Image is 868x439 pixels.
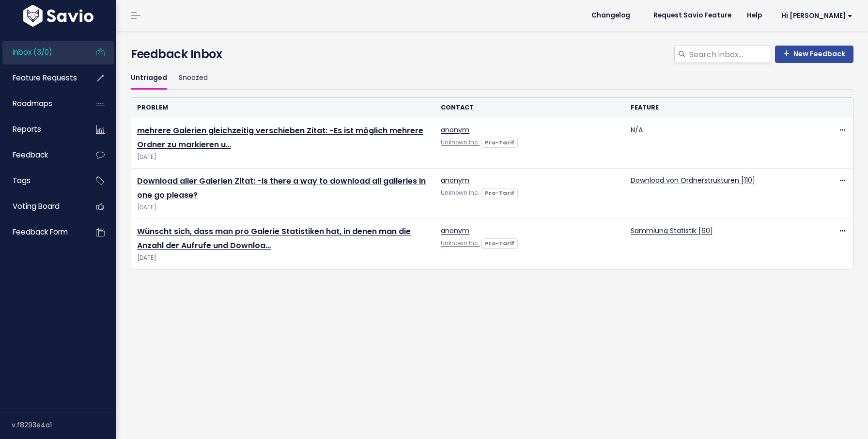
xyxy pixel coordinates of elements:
[485,139,514,146] strong: Pro-Tarif
[12,412,116,438] div: v.f8293e4a1
[2,41,80,63] a: Inbox (3/0)
[631,226,713,235] a: Sammlung Statistik [60]
[481,238,517,248] a: Pro-Tarif
[13,175,31,186] span: Tags
[13,201,60,211] span: Voting Board
[441,125,469,135] a: anonym
[13,98,52,109] span: Roadmaps
[441,175,469,185] a: anonym
[131,98,435,118] th: Problem
[485,239,514,247] strong: Pro-Tarif
[13,150,48,160] span: Feedback
[13,47,52,57] span: Inbox (3/0)
[13,73,77,83] span: Feature Requests
[646,8,739,23] a: Request Savio Feature
[2,118,80,141] a: Reports
[137,152,429,162] span: [DATE]
[485,189,514,197] strong: Pro-Tarif
[441,239,480,247] a: Unknown Inc.
[2,144,80,166] a: Feedback
[137,253,429,263] span: [DATE]
[441,139,480,146] a: Unknown Inc.
[137,175,426,201] a: Download aller Galerien Zitat: -Is there a way to download all galleries in one go please?
[131,67,853,90] ul: Filter feature requests
[2,170,80,192] a: Tags
[739,8,770,23] a: Help
[631,175,755,185] a: Download von Ordnerstrukturen [110]
[137,226,411,251] a: Wünscht sich, dass man pro Galerie Statistiken hat, in denen man die Anzahl der Aufrufe und Downloa…
[775,46,853,63] a: New Feedback
[13,124,41,134] span: Reports
[21,5,96,27] img: logo-white.9d6f32f41409.svg
[2,195,80,218] a: Voting Board
[441,226,469,235] a: anonym
[481,188,517,197] a: Pro-Tarif
[131,67,167,90] a: Untriaged
[625,98,815,118] th: Feature
[179,67,208,90] a: Snoozed
[435,98,625,118] th: Contact
[2,93,80,115] a: Roadmaps
[137,125,423,150] a: mehrere Galerien gleichzeitig verschieben Zitat: -Es ist möglich mehrere Ordner zu markieren u…
[131,46,853,63] h4: Feedback Inbox
[2,221,80,243] a: Feedback form
[481,137,517,147] a: Pro-Tarif
[137,203,429,213] span: [DATE]
[688,46,771,63] input: Search inbox...
[13,227,68,237] span: Feedback form
[781,12,852,19] span: Hi [PERSON_NAME]
[625,118,815,169] td: N/A
[2,67,80,89] a: Feature Requests
[591,12,630,19] span: Changelog
[441,189,480,197] a: Unknown Inc.
[770,8,860,23] a: Hi [PERSON_NAME]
